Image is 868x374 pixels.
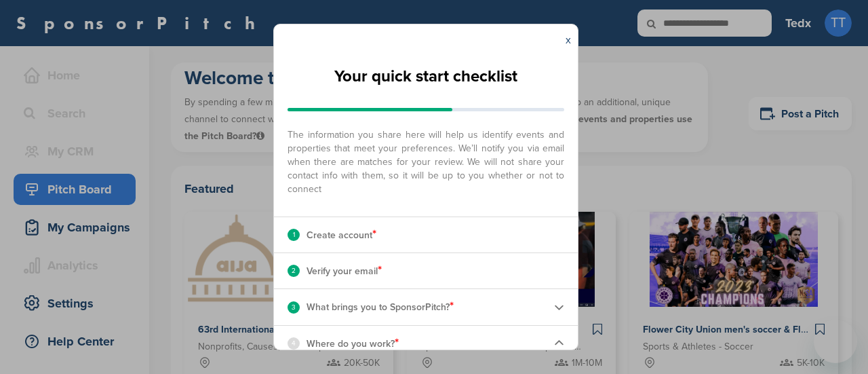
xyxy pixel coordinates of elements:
h2: Your quick start checklist [334,62,517,92]
img: Checklist arrow 2 [554,302,564,312]
div: 4 [288,337,300,350]
p: What brings you to SponsorPitch? [307,298,454,316]
p: Verify your email [307,262,382,280]
div: 2 [288,265,300,277]
div: 1 [288,229,300,241]
p: Where do you work? [307,335,399,352]
div: 3 [288,301,300,314]
p: Create account [307,226,376,244]
span: The information you share here will help us identify events and properties that meet your prefere... [288,121,564,196]
img: Checklist arrow 1 [554,338,564,348]
a: x [566,33,571,47]
iframe: Button to launch messaging window [814,320,857,363]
